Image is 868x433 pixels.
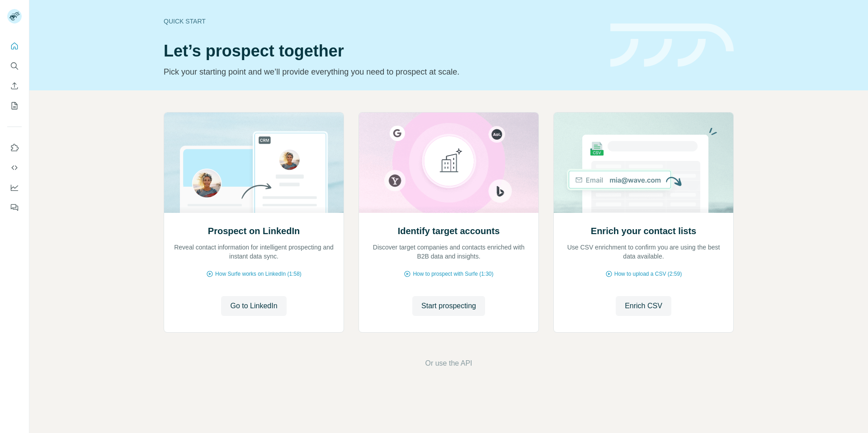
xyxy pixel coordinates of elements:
p: Use CSV enrichment to confirm you are using the best data available. [563,243,724,261]
button: Search [7,58,22,74]
button: Feedback [7,199,22,216]
p: Reveal contact information for intelligent prospecting and instant data sync. [173,243,335,261]
p: Discover target companies and contacts enriched with B2B data and insights. [368,243,529,261]
img: banner [610,24,734,67]
button: My lists [7,98,22,114]
button: Start prospecting [412,296,485,316]
span: Go to LinkedIn [230,301,277,311]
h1: Let’s prospect together [164,42,599,60]
span: Enrich CSV [625,301,662,311]
h2: Identify target accounts [398,225,500,237]
h2: Prospect on LinkedIn [208,225,300,237]
button: Go to LinkedIn [221,296,286,316]
button: Enrich CSV [7,78,22,94]
button: Quick start [7,38,22,54]
span: Start prospecting [421,301,476,311]
button: Or use the API [425,358,472,369]
img: Enrich your contact lists [553,113,734,213]
button: Enrich CSV [616,296,671,316]
p: Pick your starting point and we’ll provide everything you need to prospect at scale. [164,66,599,78]
h2: Enrich your contact lists [591,225,696,237]
img: Identify target accounts [359,113,539,213]
span: How to upload a CSV (2:59) [614,270,682,278]
img: Prospect on LinkedIn [164,113,344,213]
span: How Surfe works on LinkedIn (1:58) [215,270,302,278]
span: How to prospect with Surfe (1:30) [413,270,493,278]
div: Quick start [164,17,599,26]
button: Use Surfe on LinkedIn [7,140,22,156]
button: Use Surfe API [7,160,22,176]
button: Dashboard [7,179,22,196]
